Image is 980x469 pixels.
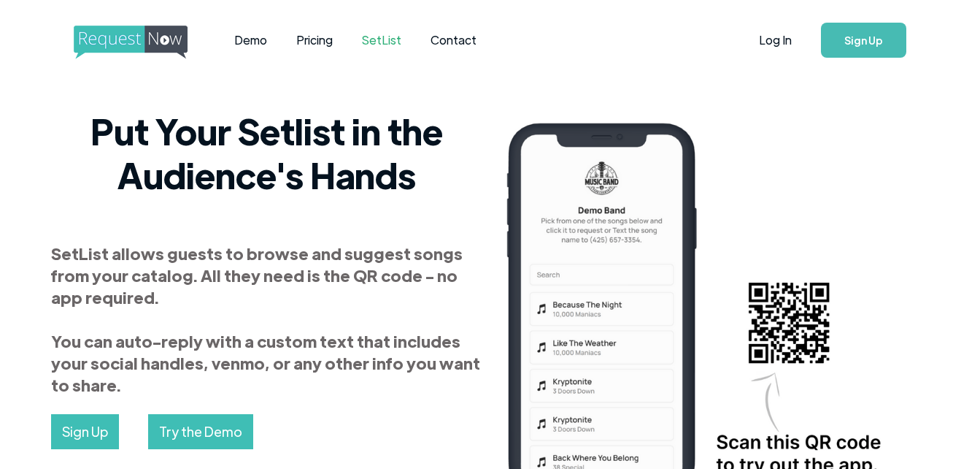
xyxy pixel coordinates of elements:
[148,414,253,449] a: Try the Demo
[51,243,480,395] strong: SetList allows guests to browse and suggest songs from your catalog. All they need is the QR code...
[416,18,491,63] a: Contact
[347,18,416,63] a: SetList
[744,15,806,66] a: Log In
[51,109,483,197] h2: Put Your Setlist in the Audience's Hands
[821,23,906,58] a: Sign Up
[74,26,215,59] img: requestnow logo
[74,26,183,55] a: home
[282,18,347,63] a: Pricing
[220,18,282,63] a: Demo
[51,414,119,449] a: Sign Up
